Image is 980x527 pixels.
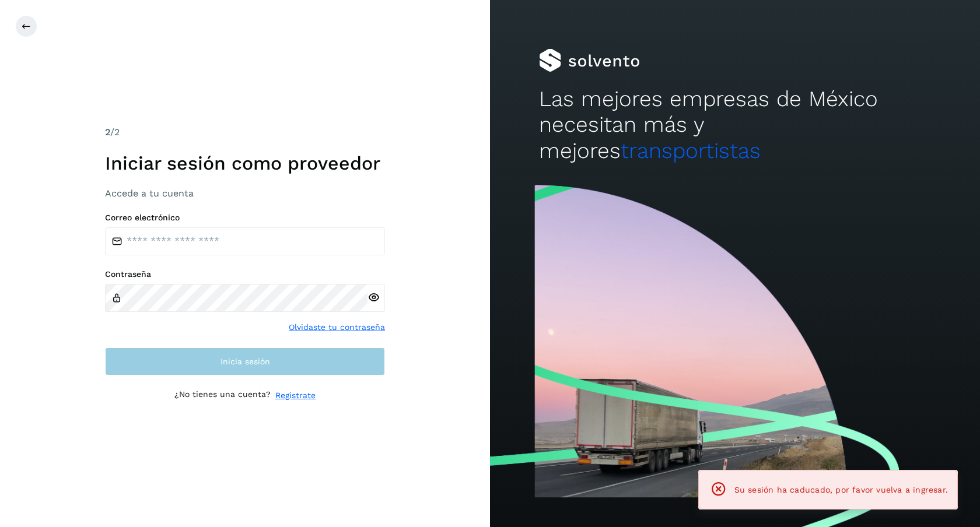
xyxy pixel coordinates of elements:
[105,127,110,138] span: 2
[289,321,385,333] a: Olvidaste tu contraseña
[105,347,385,375] button: Inicia sesión
[174,389,271,402] p: ¿No tienes una cuenta?
[105,188,385,199] h3: Accede a tu cuenta
[734,485,948,494] span: Su sesión ha caducado, por favor vuelva a ingresar.
[220,357,270,366] span: Inicia sesión
[621,138,761,163] span: transportistas
[275,389,316,402] a: Regístrate
[539,86,931,164] h2: Las mejores empresas de México necesitan más y mejores
[105,269,385,279] label: Contraseña
[105,125,385,139] div: /2
[105,152,385,174] h1: Iniciar sesión como proveedor
[105,213,385,223] label: Correo electrónico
